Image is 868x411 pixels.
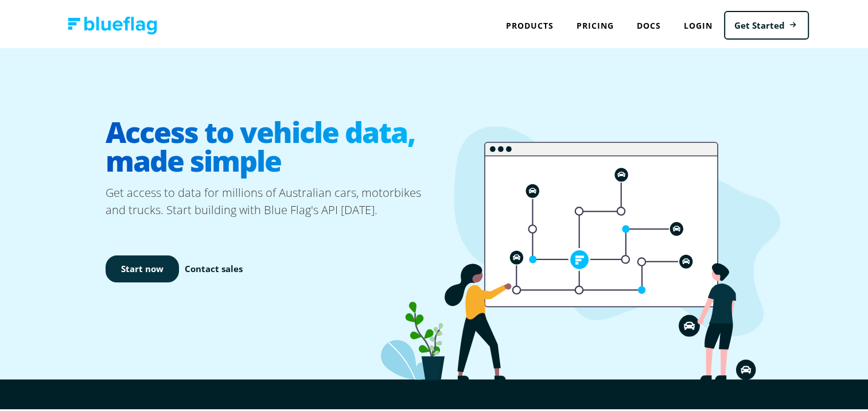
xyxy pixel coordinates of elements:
[724,9,809,38] a: Get Started
[185,260,243,273] a: Contact sales
[106,182,438,216] p: Get access to data for millions of Australian cars, motorbikes and trucks. Start building with Bl...
[68,14,157,32] img: Blue Flag logo
[625,11,672,35] a: Docs
[106,106,438,182] h1: Access to vehicle data, made simple
[106,253,179,280] a: Start now
[565,11,625,35] a: Pricing
[495,11,565,35] div: Products
[672,11,724,35] a: Login to Blue Flag application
